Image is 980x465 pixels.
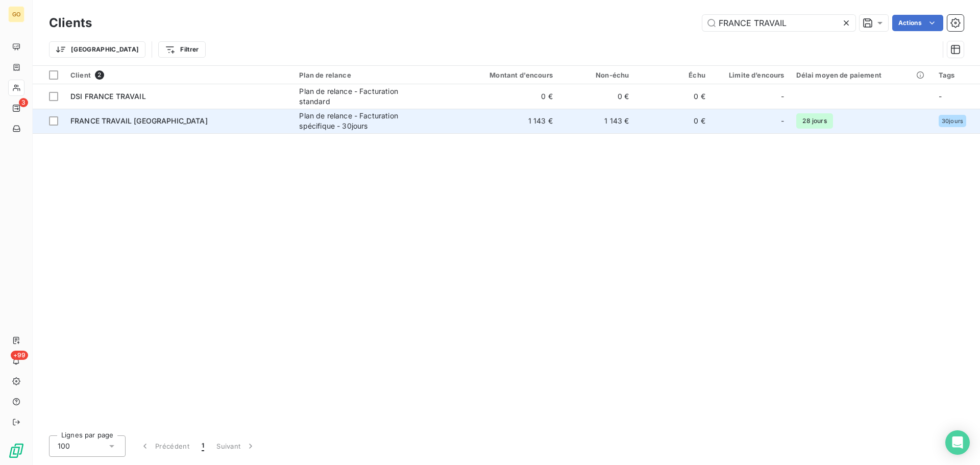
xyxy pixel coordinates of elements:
button: 1 [195,435,210,457]
span: - [781,116,784,126]
div: Limite d’encours [718,71,785,79]
td: 1 143 € [457,109,559,133]
td: 0 € [457,84,559,109]
span: 2 [95,70,104,80]
h3: Clients [49,14,92,32]
span: 1 [202,441,204,451]
span: 100 [58,441,70,451]
div: Plan de relance [299,71,450,79]
span: 3 [19,98,28,107]
td: 1 143 € [559,109,635,133]
div: Délai moyen de paiement [796,71,926,79]
td: 0 € [559,84,635,109]
span: - [939,92,942,101]
span: 28 jours [796,113,832,129]
div: Tags [939,71,974,79]
div: Plan de relance - Facturation standard [299,86,427,107]
span: FRANCE TRAVAIL [GEOGRAPHIC_DATA] [70,116,208,125]
span: 30jours [942,118,963,124]
button: [GEOGRAPHIC_DATA] [49,41,145,58]
div: GO [8,6,24,22]
span: Client [70,71,91,79]
button: Précédent [134,435,195,457]
div: Plan de relance - Facturation spécifique - 30jours [299,111,427,131]
div: Montant d'encours [463,71,553,79]
button: Suivant [210,435,262,457]
span: - [781,91,784,102]
div: Non-échu [565,71,629,79]
button: Filtrer [158,41,205,58]
span: +99 [11,351,28,360]
input: Rechercher [702,15,855,31]
img: Logo LeanPay [8,443,24,459]
div: Open Intercom Messenger [945,430,970,455]
td: 0 € [635,84,711,109]
td: 0 € [635,109,711,133]
span: DSI FRANCE TRAVAIL [70,92,146,101]
div: Échu [641,71,705,79]
button: Actions [892,15,943,31]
